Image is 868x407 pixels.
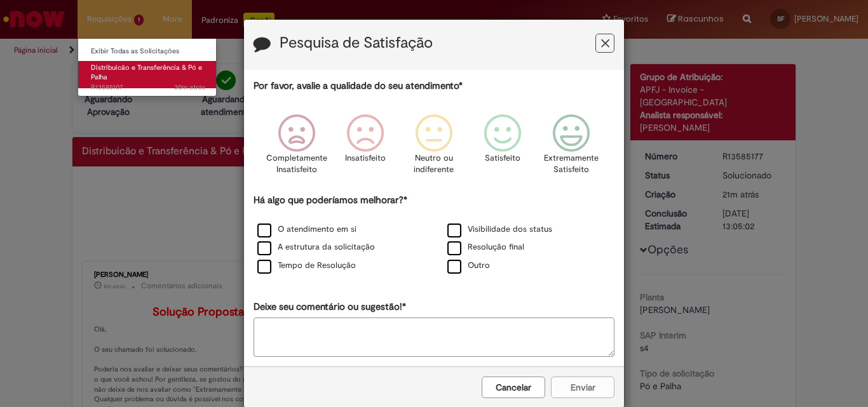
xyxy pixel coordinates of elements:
[411,152,457,176] p: Neutro ou indiferente
[402,105,466,192] div: Neutro ou indiferente
[447,241,524,253] label: Resolução final
[482,377,545,398] button: Cancelar
[266,152,327,176] p: Completamente Insatisfeito
[78,44,218,58] a: Exibir Todas as Solicitações
[174,83,205,92] span: 30m atrás
[447,224,552,236] label: Visibilidade dos status
[257,260,356,272] label: Tempo de Resolução
[257,241,375,253] label: A estrutura da solicitação
[264,105,329,192] div: Completamente Insatisfeito
[78,38,217,97] ul: Requisições
[78,61,218,88] a: Aberto R13585107 : Distribuicão e Transferência & Pó e Palha
[257,224,356,236] label: O atendimento em si
[333,105,398,192] div: Insatisfeito
[254,194,614,276] div: Há algo que poderíamos melhorar?*
[174,83,205,92] time: 01/10/2025 10:46:45
[485,152,520,164] p: Satisfeito
[345,152,386,164] p: Insatisfeito
[544,152,599,176] p: Extremamente Satisfeito
[470,105,535,192] div: Satisfeito
[91,63,202,83] span: Distribuicão e Transferência & Pó e Palha
[447,260,490,272] label: Outro
[254,79,463,93] label: Por favor, avalie a qualidade do seu atendimento*
[280,35,433,51] label: Pesquisa de Satisfação
[91,83,205,93] span: R13585107
[254,300,406,314] label: Deixe seu comentário ou sugestão!*
[539,105,604,192] div: Extremamente Satisfeito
